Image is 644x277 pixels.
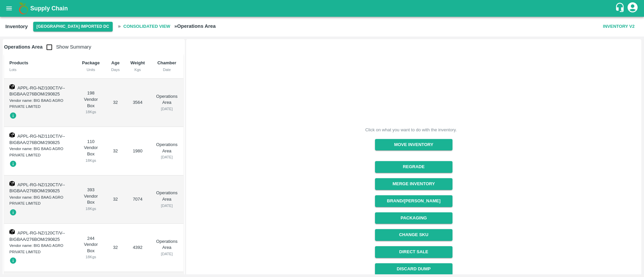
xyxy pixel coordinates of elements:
[4,44,43,50] b: Operations Area
[375,139,452,151] button: Move Inventory
[5,24,28,29] b: Inventory
[106,79,125,127] td: 32
[9,182,65,194] span: APPL-RG-NZ/120CT/V--BIGBAA/276BOM/290825
[9,230,65,242] span: APPL-RG-NZ/120CT/V--BIGBAA/276BOM/290825
[123,23,170,30] b: Consolidated View
[130,67,145,73] div: Kgs
[133,100,143,105] span: 3564
[118,21,216,32] h2: »
[156,106,178,112] div: [DATE]
[130,60,145,65] b: Weight
[375,212,452,224] button: Packaging
[9,60,28,65] b: Products
[9,134,65,145] span: APPL-RG-NZ/110CT/V--BIGBAA/276BOM/290825
[9,229,15,234] img: box
[106,176,125,224] td: 32
[375,263,452,275] button: Discard Dump
[9,243,70,255] div: Vendor name: BIG BAAG AGRO PRIVATE LIMITED
[9,67,70,73] div: Lots
[9,181,15,186] img: box
[133,148,143,153] span: 1980
[375,178,452,190] button: Merge Inventory
[43,44,91,50] span: Show Summary
[111,60,120,65] b: Age
[81,254,100,260] div: 18 Kgs
[81,206,100,212] div: 18 Kgs
[33,22,113,31] button: Select DC
[156,142,178,154] p: Operations Area
[9,97,70,110] div: Vendor name: BIG BAAG AGRO PRIVATE LIMITED
[81,67,100,73] div: Units
[156,190,178,202] p: Operations Area
[156,251,178,257] div: [DATE]
[9,84,15,89] img: box
[133,197,143,202] span: 7074
[106,224,125,272] td: 32
[375,195,452,207] button: Brand/[PERSON_NAME]
[17,2,30,15] img: logo
[81,139,100,163] div: 110 Vendor Box
[111,67,119,73] div: Days
[156,93,178,106] p: Operations Area
[106,127,125,175] td: 32
[81,109,100,115] div: 18 Kgs
[1,1,17,16] button: open drawer
[157,60,176,65] b: Chamber
[156,154,178,160] div: [DATE]
[121,21,173,32] span: Consolidated View
[365,127,457,133] div: Click on what you want to do with the inventory.
[30,4,615,13] a: Supply Chain
[133,245,143,250] span: 4392
[9,146,70,158] div: Vendor name: BIG BAAG AGRO PRIVATE LIMITED
[600,21,637,32] button: Inventory V2
[81,90,100,115] div: 198 Vendor Box
[627,1,639,15] div: account of current user
[81,187,100,212] div: 393 Vendor Box
[375,246,452,258] button: Direct Sale
[9,194,70,207] div: Vendor name: BIG BAAG AGRO PRIVATE LIMITED
[156,203,178,209] div: [DATE]
[615,2,627,14] div: customer-support
[9,85,65,97] span: APPL-RG-NZ/100CT/V--BIGBAA/276BOM/290825
[156,238,178,251] p: Operations Area
[30,5,68,12] b: Supply Chain
[156,67,178,73] div: Date
[81,235,100,260] div: 244 Vendor Box
[9,132,15,138] img: box
[375,229,452,241] button: Change SKU
[375,161,452,173] button: Regrade
[81,157,100,163] div: 18 Kgs
[174,23,216,29] b: » Operations Area
[82,60,100,65] b: Package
